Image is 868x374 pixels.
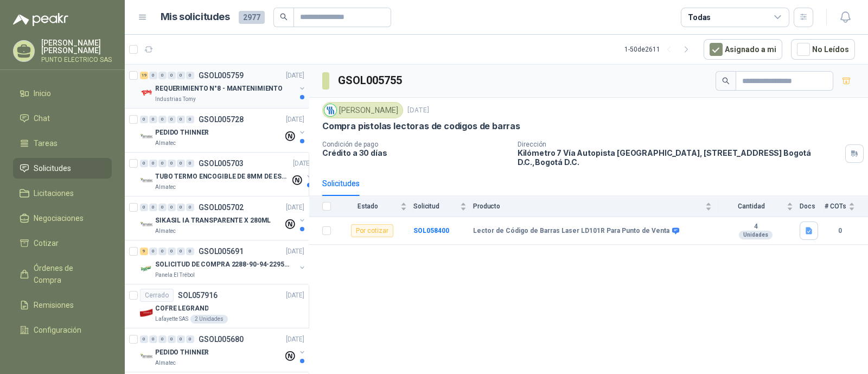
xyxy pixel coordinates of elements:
[473,227,669,236] b: Lector de Código de Barras Laser LD101R Para Punto de Venta
[199,116,244,123] p: GSOL005728
[13,108,112,129] a: Chat
[413,202,458,210] span: Solicitud
[155,227,176,236] p: Almatec
[155,271,195,280] p: Panela El Trébol
[168,160,176,167] div: 0
[168,248,176,255] div: 0
[140,160,148,167] div: 0
[704,39,782,60] button: Asignado a mi
[140,116,148,123] div: 0
[722,77,730,85] span: search
[13,133,112,154] a: Tareas
[186,204,194,211] div: 0
[158,116,167,123] div: 0
[178,291,218,299] p: SOL057916
[155,128,209,138] p: PEDIDO THINNER
[286,290,304,301] p: [DATE]
[286,202,304,213] p: [DATE]
[125,284,309,328] a: CerradoSOL057916[DATE] Company LogoCOFRE LEGRANDLafayette SAS2 Unidades
[140,72,148,79] div: 19
[13,295,112,315] a: Remisiones
[158,204,167,211] div: 0
[280,13,288,21] span: search
[140,335,148,343] div: 0
[168,116,176,123] div: 0
[140,86,153,99] img: Company Logo
[155,215,271,226] p: SIKASIL IA TRANSPARENTE X 280ML
[155,95,196,104] p: Industrias Tomy
[186,248,194,255] div: 0
[13,208,112,229] a: Negociaciones
[34,262,101,286] span: Órdenes de Compra
[791,39,855,60] button: No Leídos
[351,224,393,237] div: Por cotizar
[324,104,336,116] img: Company Logo
[413,196,473,217] th: Solicitud
[140,157,314,192] a: 0 0 0 0 0 0 GSOL005703[DATE] Company LogoTUBO TERMO ENCOGIBLE DE 8MM DE ESPESOR X 5CMSAlmatec
[149,204,157,211] div: 0
[338,72,404,89] h3: GSOL005755
[140,218,153,231] img: Company Logo
[825,202,846,210] span: # COTs
[34,324,81,336] span: Configuración
[177,248,185,255] div: 0
[718,223,793,231] b: 4
[140,350,153,363] img: Company Logo
[34,237,59,249] span: Cotizar
[718,202,784,210] span: Cantidad
[155,303,208,314] p: COFRE LEGRAND
[158,248,167,255] div: 0
[322,141,509,148] p: Condición de pago
[337,196,413,217] th: Estado
[34,162,71,174] span: Solicitudes
[140,306,153,319] img: Company Logo
[825,196,868,217] th: # COTs
[239,11,265,24] span: 2977
[34,187,74,199] span: Licitaciones
[177,72,185,79] div: 0
[155,315,188,324] p: Lafayette SAS
[186,335,194,343] div: 0
[518,148,841,167] p: Kilómetro 7 Vía Autopista [GEOGRAPHIC_DATA], [STREET_ADDRESS] Bogotá D.C. , Bogotá D.C.
[13,258,112,290] a: Órdenes de Compra
[140,130,153,143] img: Company Logo
[140,262,153,275] img: Company Logo
[322,121,520,132] p: Compra pistolas lectoras de codigos de barras
[168,72,176,79] div: 0
[286,115,304,125] p: [DATE]
[688,11,711,23] div: Todas
[34,112,50,124] span: Chat
[718,196,800,217] th: Cantidad
[140,245,307,280] a: 9 0 0 0 0 0 GSOL005691[DATE] Company LogoSOLICITUD DE COMPRA 2288-90-94-2295-96-2301-02-04Panela ...
[190,315,228,324] div: 2 Unidades
[13,320,112,340] a: Configuración
[140,333,307,367] a: 0 0 0 0 0 0 GSOL005680[DATE] Company LogoPEDIDO THINNERAlmatec
[140,113,307,148] a: 0 0 0 0 0 0 GSOL005728[DATE] Company LogoPEDIDO THINNERAlmatec
[413,227,449,234] b: SOL058400
[155,172,290,182] p: TUBO TERMO ENCOGIBLE DE 8MM DE ESPESOR X 5CMS
[624,41,695,58] div: 1 - 50 de 2611
[186,116,194,123] div: 0
[140,69,307,104] a: 19 0 0 0 0 0 GSOL005759[DATE] Company LogoREQUERIMIENTO N°8 - MANTENIMIENTOIndustrias Tomy
[34,87,51,99] span: Inicio
[322,102,403,118] div: [PERSON_NAME]
[149,116,157,123] div: 0
[149,248,157,255] div: 0
[13,345,112,365] a: Manuales y ayuda
[322,178,360,189] div: Solicitudes
[149,335,157,343] div: 0
[158,72,167,79] div: 0
[34,212,84,224] span: Negociaciones
[407,105,429,116] p: [DATE]
[199,160,244,167] p: GSOL005703
[186,72,194,79] div: 0
[168,335,176,343] div: 0
[199,204,244,211] p: GSOL005702
[13,233,112,253] a: Cotizar
[825,226,855,236] b: 0
[140,248,148,255] div: 9
[177,335,185,343] div: 0
[155,359,176,367] p: Almatec
[13,158,112,179] a: Solicitudes
[199,72,244,79] p: GSOL005759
